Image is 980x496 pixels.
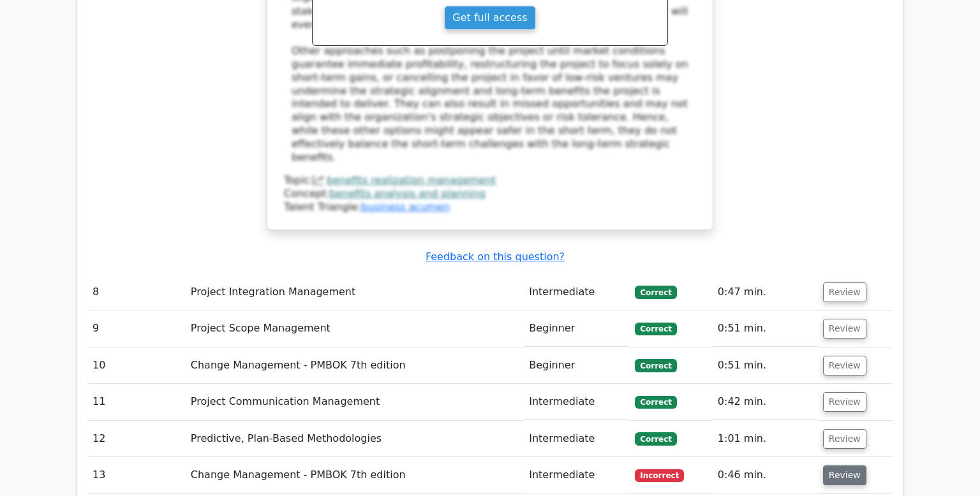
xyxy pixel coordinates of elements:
span: Incorrect [635,469,684,482]
a: benefits analysis and planning [330,187,486,200]
td: Project Scope Management [186,310,524,347]
a: benefits realization management [327,174,496,186]
button: Review [823,319,866,339]
td: 9 [87,310,186,347]
td: Intermediate [524,274,630,310]
td: Change Management - PMBOK 7th edition [186,457,524,493]
button: Review [823,392,866,412]
span: Correct [635,396,676,409]
span: Correct [635,323,676,335]
td: 12 [87,421,186,457]
td: Project Communication Management [186,384,524,420]
td: 0:46 min. [713,457,818,493]
td: Project Integration Management [186,274,524,310]
a: Get full access [444,6,535,30]
div: Talent Triangle: [284,174,696,214]
a: Feedback on this question? [426,251,565,263]
div: Concept: [284,187,696,201]
td: Change Management - PMBOK 7th edition [186,347,524,384]
td: 11 [87,384,186,420]
td: 0:51 min. [713,347,818,384]
span: Correct [635,432,676,445]
td: 1:01 min. [713,421,818,457]
span: Correct [635,286,676,298]
button: Review [823,282,866,302]
td: 0:42 min. [713,384,818,420]
td: Beginner [524,310,630,347]
td: 8 [87,274,186,310]
div: Topic: [284,174,696,187]
button: Review [823,465,866,485]
td: 13 [87,457,186,493]
span: Correct [635,359,676,372]
button: Review [823,429,866,449]
button: Review [823,356,866,376]
td: 0:51 min. [713,310,818,347]
td: Intermediate [524,457,630,493]
td: Intermediate [524,421,630,457]
td: Intermediate [524,384,630,420]
td: 0:47 min. [713,274,818,310]
td: 10 [87,347,186,384]
td: Predictive, Plan-Based Methodologies [186,421,524,457]
a: business acumen [361,201,450,213]
td: Beginner [524,347,630,384]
